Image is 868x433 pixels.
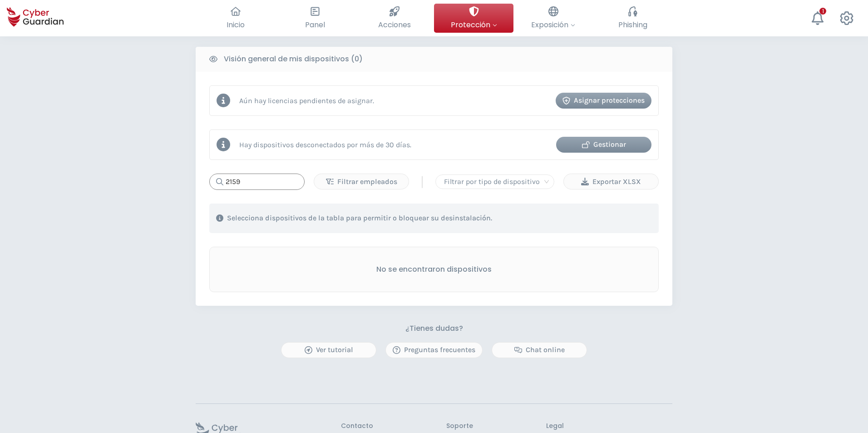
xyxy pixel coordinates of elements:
[378,19,411,30] span: Acciones
[556,137,651,153] button: Gestionar
[546,422,672,430] h3: Legal
[281,342,376,358] button: Ver tutorial
[314,174,409,189] button: Filtrar empleados
[571,176,651,187] div: Exportar XLSX
[563,139,645,150] div: Gestionar
[288,344,369,355] div: Ver tutorial
[355,4,434,33] button: Acciones
[393,344,475,355] div: Preguntas frecuentes
[513,4,593,33] button: Exposición
[563,174,659,189] button: Exportar XLSX
[562,95,645,106] div: Asignar protecciones
[196,4,275,33] button: Inicio
[385,342,483,358] button: Preguntas frecuentes
[321,176,402,187] div: Filtrar empleados
[531,19,575,30] span: Exposición
[275,4,355,33] button: Panel
[227,19,245,30] span: Inicio
[556,93,651,109] button: Asignar protecciones
[405,324,463,333] h3: ¿Tienes dudas?
[499,344,580,355] div: Chat online
[618,19,647,30] span: Phishing
[819,8,826,15] div: 1
[446,422,473,430] h3: Soporte
[341,422,373,430] h3: Contacto
[224,54,363,65] b: Visión general de mis dispositivos (0)
[593,4,672,33] button: Phishing
[209,247,659,292] div: No se encontraron dispositivos
[227,214,492,223] p: Selecciona dispositivos de la tabla para permitir o bloquear su desinstalación.
[434,4,513,33] button: Protección
[239,96,374,105] p: Aún hay licencias pendientes de asignar.
[451,19,497,30] span: Protección
[305,19,325,30] span: Panel
[492,342,587,358] button: Chat online
[420,175,424,189] span: |
[209,174,305,190] input: Buscar...
[239,140,411,149] p: Hay dispositivos desconectados por más de 30 días.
